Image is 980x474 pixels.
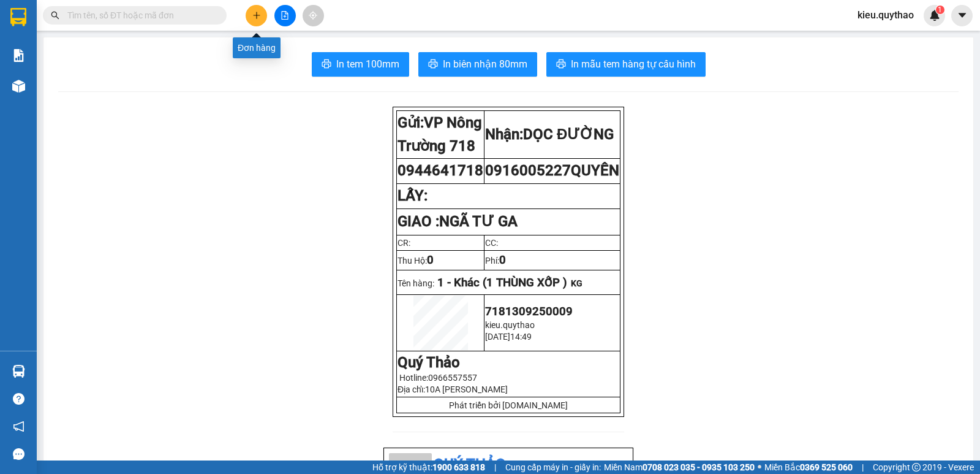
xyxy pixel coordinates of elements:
[398,162,483,179] span: 0944641718
[485,332,510,342] span: [DATE]
[398,354,460,371] strong: Quý Thảo
[399,373,477,383] span: Hotline:
[437,276,567,289] span: 1 - Khác (1 THÙNG XỐP )
[485,305,573,318] span: 7181309250009
[233,37,281,58] div: Đơn hàng
[427,253,434,267] span: 0
[398,213,518,230] strong: GIAO :
[312,52,409,77] button: printerIn tem 100mm
[398,276,619,289] p: Tên hàng:
[485,126,614,143] strong: Nhận:
[432,462,485,472] strong: 1900 633 818
[929,10,940,21] img: icon-new-feature
[556,59,566,71] span: printer
[499,253,506,267] span: 0
[372,461,485,474] span: Hỗ trợ kỹ thuật:
[936,6,944,14] sup: 1
[51,11,59,20] span: search
[523,126,614,143] span: DỌC ĐƯỜNG
[397,397,620,413] td: Phát triển bởi [DOMAIN_NAME]
[13,393,24,405] span: question-circle
[764,461,853,474] span: Miền Bắc
[439,213,518,230] span: NGÃ TƯ GA
[13,421,24,432] span: notification
[418,52,537,77] button: printerIn biên nhận 80mm
[397,250,484,270] td: Thu Hộ:
[398,114,482,155] span: VP Nông Trường 718
[67,9,212,22] input: Tìm tên, số ĐT hoặc mã đơn
[397,235,484,250] td: CR:
[604,461,755,474] span: Miền Nam
[303,5,324,26] button: aim
[571,162,619,179] span: QUYÊN
[13,448,24,460] span: message
[274,5,296,26] button: file-add
[571,56,696,72] span: In mẫu tem hàng tự cấu hình
[957,10,968,21] span: caret-down
[12,365,25,378] img: warehouse-icon
[428,59,438,71] span: printer
[571,278,582,288] span: KG
[12,49,25,62] img: solution-icon
[309,11,317,20] span: aim
[398,187,428,204] strong: LẤY:
[484,250,620,270] td: Phí:
[862,461,864,474] span: |
[938,6,942,14] span: 1
[398,384,508,394] span: Địa chỉ:
[494,461,496,474] span: |
[12,80,25,93] img: warehouse-icon
[322,59,331,71] span: printer
[546,52,706,77] button: printerIn mẫu tem hàng tự cấu hình
[425,384,508,394] span: 10A [PERSON_NAME]
[951,5,973,26] button: caret-down
[484,235,620,250] td: CC:
[800,462,853,472] strong: 0369 525 060
[10,8,26,26] img: logo-vxr
[912,463,921,472] span: copyright
[252,11,261,20] span: plus
[398,114,482,155] strong: Gửi:
[281,11,289,20] span: file-add
[428,373,477,383] span: 0966557557
[246,5,267,26] button: plus
[485,162,619,179] span: 0916005227
[758,465,761,470] span: ⚪️
[485,320,535,330] span: kieu.quythao
[510,332,532,342] span: 14:49
[848,7,924,23] span: kieu.quythao
[643,462,755,472] strong: 0708 023 035 - 0935 103 250
[505,461,601,474] span: Cung cấp máy in - giấy in:
[443,56,527,72] span: In biên nhận 80mm
[336,56,399,72] span: In tem 100mm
